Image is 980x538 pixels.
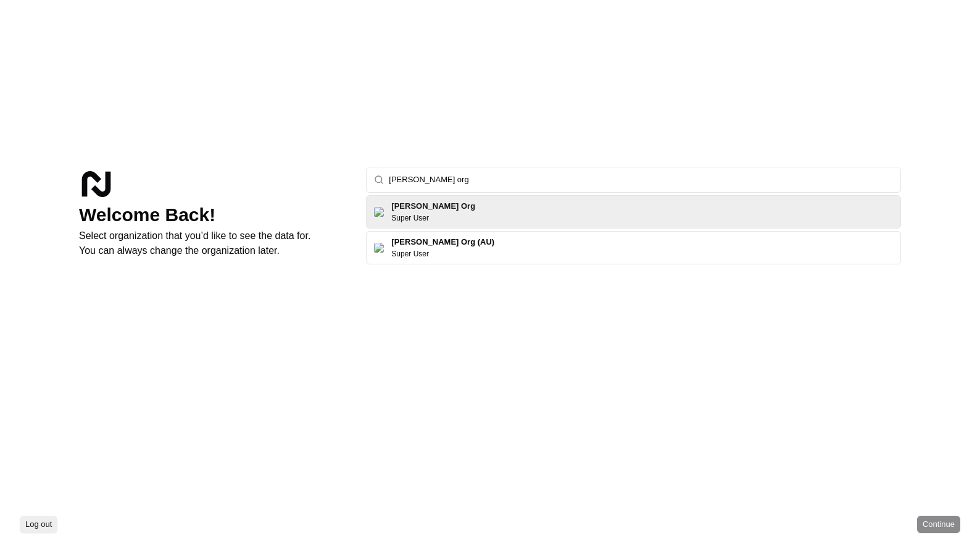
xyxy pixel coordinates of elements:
div: Suggestions [366,193,901,267]
p: Super User [391,249,429,259]
img: Flag of au [374,243,384,253]
input: Type to search... [389,167,893,192]
p: Super User [391,213,429,223]
button: Log out [20,516,57,533]
img: Flag of us [374,207,384,217]
p: Select organization that you’d like to see the data for. You can always change the organization l... [79,229,346,258]
h2: [PERSON_NAME] Org [391,201,475,212]
h1: Welcome Back! [79,204,346,226]
h2: [PERSON_NAME] Org (AU) [391,237,494,248]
